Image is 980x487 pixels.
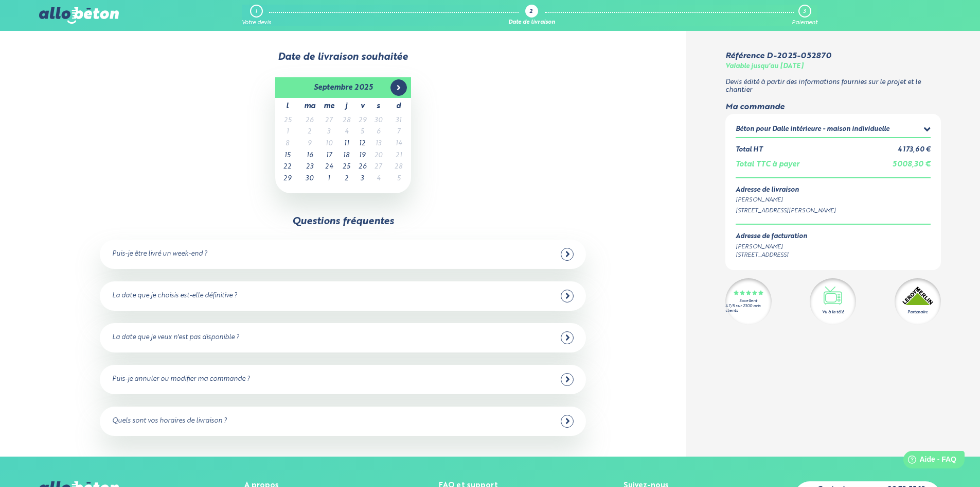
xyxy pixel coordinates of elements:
div: 1 [255,8,257,15]
div: Excellent [739,299,757,304]
td: 5 [386,173,411,185]
div: Adresse de facturation [736,233,807,241]
td: 19 [354,150,370,162]
td: 27 [319,115,338,127]
iframe: Help widget launcher [888,447,969,476]
td: 3 [354,173,370,185]
th: septembre 2025 [300,77,386,98]
td: 28 [386,161,411,173]
div: 3 [803,8,806,15]
td: 14 [386,138,411,150]
td: 8 [275,138,300,150]
th: d [386,98,411,115]
td: 25 [275,115,300,127]
div: Référence D-2025-052870 [725,52,831,61]
td: 7 [386,126,411,138]
div: Valable jusqu'au [DATE] [725,63,804,71]
div: [PERSON_NAME] [736,196,931,205]
td: 2 [338,173,354,185]
div: Questions fréquentes [292,216,394,227]
div: [PERSON_NAME] [736,243,807,251]
th: s [370,98,386,115]
td: 10 [319,138,338,150]
td: 24 [319,161,338,173]
td: 26 [300,115,319,127]
div: La date que je veux n'est pas disponible ? [112,334,239,342]
td: 26 [354,161,370,173]
div: 4 173,60 € [898,146,931,154]
th: j [338,98,354,115]
div: Puis-je être livré un week-end ? [112,250,207,258]
th: v [354,98,370,115]
td: 6 [370,126,386,138]
th: ma [300,98,319,115]
td: 2 [300,126,319,138]
td: 15 [275,150,300,162]
summary: Béton pour Dalle intérieure - maison individuelle [736,124,931,137]
div: 4.7/5 sur 2300 avis clients [725,304,772,313]
td: 1 [319,173,338,185]
td: 16 [300,150,319,162]
td: 9 [300,138,319,150]
th: l [275,98,300,115]
td: 1 [275,126,300,138]
td: 25 [338,161,354,173]
div: Vu à la télé [822,309,844,315]
div: Puis-je annuler ou modifier ma commande ? [112,376,250,383]
td: 5 [354,126,370,138]
div: [STREET_ADDRESS][PERSON_NAME] [736,207,931,215]
td: 28 [338,115,354,127]
div: [STREET_ADDRESS] [736,251,807,260]
div: Date de livraison souhaitée [39,52,647,63]
span: 5 008,30 € [893,161,931,168]
img: allobéton [39,7,118,24]
td: 20 [370,150,386,162]
td: 30 [370,115,386,127]
td: 29 [354,115,370,127]
p: Devis édité à partir des informations fournies sur le projet et le chantier [725,79,941,94]
td: 11 [338,138,354,150]
div: Adresse de livraison [736,187,931,194]
div: 2 [529,9,532,15]
div: Votre devis [242,20,271,26]
td: 29 [275,173,300,185]
div: Total HT [736,146,762,154]
div: Béton pour Dalle intérieure - maison individuelle [736,126,889,133]
div: Ma commande [725,103,941,112]
a: 1 Votre devis [242,5,271,26]
div: Partenaire [907,309,928,315]
td: 31 [386,115,411,127]
td: 17 [319,150,338,162]
td: 18 [338,150,354,162]
div: La date que je choisis est-elle définitive ? [112,292,237,300]
div: Quels sont vos horaires de livraison ? [112,417,227,425]
td: 27 [370,161,386,173]
td: 3 [319,126,338,138]
td: 4 [338,126,354,138]
td: 4 [370,173,386,185]
td: 22 [275,161,300,173]
td: 13 [370,138,386,150]
a: 2 Date de livraison [508,5,555,26]
td: 23 [300,161,319,173]
div: Total TTC à payer [736,160,799,169]
td: 21 [386,150,411,162]
div: Paiement [792,20,817,26]
td: 12 [354,138,370,150]
td: 30 [300,173,319,185]
a: 3 Paiement [792,5,817,26]
div: Date de livraison [508,20,555,26]
th: me [319,98,338,115]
